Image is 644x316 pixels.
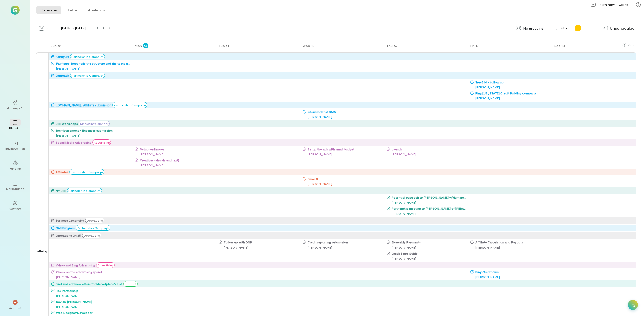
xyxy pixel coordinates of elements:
[55,289,132,293] span: Tax Partnership
[79,121,110,126] div: Marketing Calendar
[57,43,62,48] div: 12
[523,26,543,31] span: No grouping
[56,140,91,145] div: Social Media Advertising
[470,96,551,101] div: [PERSON_NAME]
[303,44,310,48] div: Wed
[135,163,216,168] div: [PERSON_NAME]
[5,146,25,150] div: Business Plan
[84,6,109,14] button: Analytics
[6,96,24,114] a: Growegy AI
[390,147,467,151] span: Launch
[143,43,148,48] div: 13
[303,152,383,157] div: [PERSON_NAME]
[390,240,467,244] span: Bi-weekly Payments
[55,270,132,274] span: Check on the advertising spend
[628,43,635,47] div: View
[9,126,21,130] div: Planning
[6,187,24,191] div: Marketplace
[300,42,317,52] a: October 15, 2025
[387,152,467,157] div: [PERSON_NAME]
[10,166,21,170] div: Funding
[56,233,81,238] div: Operations Q4'25
[123,281,138,287] div: Product
[552,42,567,52] a: October 18, 2025
[132,42,149,52] a: October 13, 2025
[387,200,467,205] div: [PERSON_NAME]
[36,249,48,253] span: All-day
[56,102,111,108] div: [[DOMAIN_NAME]] Affiliate submission
[303,245,383,250] div: [PERSON_NAME]
[56,218,84,223] div: Business Continuity
[82,233,101,238] div: Operations
[468,42,481,52] a: October 17, 2025
[474,270,551,274] span: Ping Credit Care
[92,139,111,145] div: Advertising
[621,41,636,48] div: Show columns
[76,225,110,231] div: Partnership Campaign
[6,197,24,215] a: Settings
[135,152,216,157] div: [PERSON_NAME]
[51,133,132,138] div: [PERSON_NAME]
[390,206,467,210] span: Partnership meeting to [PERSON_NAME] of [PERSON_NAME] & Assoc. LinkedIn
[387,211,467,216] div: [PERSON_NAME]
[6,156,24,174] a: Funding
[306,177,383,181] span: Email 3
[393,43,398,48] div: 16
[9,306,21,310] div: Account
[225,43,230,48] div: 14
[70,54,105,59] div: Partnership Campaign
[384,42,399,52] a: October 16, 2025
[470,44,474,48] div: Fri
[52,26,95,31] span: [DATE] - [DATE]
[554,44,560,48] div: Sat
[560,43,566,48] div: 18
[56,188,66,193] div: NY SBE
[85,218,104,223] div: Operations
[36,6,61,14] button: Calendar
[306,240,383,244] span: Credit reporting submission
[51,44,57,48] div: Sun
[222,240,300,244] span: Follow up with DNB
[51,66,132,71] div: [PERSON_NAME]
[56,281,122,286] div: Find and add new offers for Marketplace's List
[112,102,147,108] div: Partnership Campaign
[135,44,142,48] div: Mon
[474,91,551,95] span: Ping [US_STATE] Credit Building company
[56,263,95,268] div: Yahoo and Bing Advertising
[56,225,75,230] div: CAB Program
[303,114,383,119] div: [PERSON_NAME]
[470,274,551,279] div: [PERSON_NAME]
[306,110,383,114] span: Interview Post 10/15
[474,43,480,48] div: 17
[6,136,24,154] a: Business Plan
[6,177,24,195] a: Marketplace
[598,2,628,7] span: Learn how it works
[55,300,132,304] span: Review [PERSON_NAME]
[474,80,551,84] span: TrueBild - follow up
[138,147,216,151] span: Setup audiences
[51,274,132,279] div: [PERSON_NAME]
[387,256,467,261] div: [PERSON_NAME]
[55,61,132,65] span: Fairfigure: Reconcile the structure and the topic and reach out with topic proposals
[303,181,383,186] div: [PERSON_NAME]
[55,311,132,315] span: Web Designer/Developer
[310,43,316,48] div: 15
[602,24,636,32] div: Unscheduled
[386,44,393,48] div: Thu
[474,240,551,244] span: Affiliate Calculation and Payouts
[69,169,104,175] div: Partnership Campaign
[56,169,68,174] div: Affiliates
[387,245,467,250] div: [PERSON_NAME]
[51,293,132,298] div: [PERSON_NAME]
[219,245,300,250] div: [PERSON_NAME]
[216,42,231,52] a: October 14, 2025
[7,106,23,110] div: Growegy AI
[561,26,569,31] span: Filter
[9,207,21,211] div: Settings
[390,195,467,199] span: Potential outreach to [PERSON_NAME] w/Humareso via LinkedIn
[48,42,63,52] a: October 12, 2025
[51,304,132,309] div: [PERSON_NAME]
[70,73,105,78] div: Partnership Campaign
[574,24,582,32] div: Add new
[56,54,69,59] div: Fairfigure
